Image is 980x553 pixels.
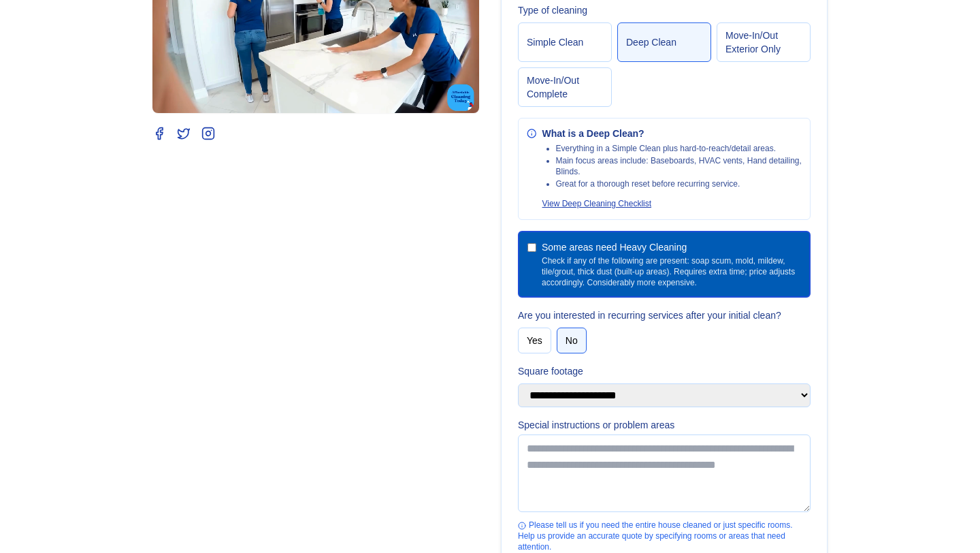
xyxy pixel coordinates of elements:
span: Check if any of the following are present: soap scum, mold, mildew, tile/grout, thick dust (built... [542,255,801,288]
label: Are you interested in recurring services after your initial clean? [518,309,811,322]
input: Some areas need Heavy CleaningCheck if any of the following are present: soap scum, mold, mildew,... [527,243,536,252]
li: Great for a thorough reset before recurring service. [556,178,802,189]
button: Deep Clean [617,22,711,62]
a: Instagram [201,127,215,140]
button: Move‑In/Out Exterior Only [717,22,811,62]
button: No [557,328,587,353]
button: Move‑In/Out Complete [518,67,612,107]
button: View Deep Cleaning Checklist [542,198,652,209]
button: Yes [518,328,551,353]
button: Simple Clean [518,22,612,62]
a: Twitter [177,127,191,140]
div: Please tell us if you need the entire house cleaned or just specific rooms. Help us provide an ac... [518,520,811,552]
label: Special instructions or problem areas [518,418,811,432]
span: Some areas need Heavy Cleaning [542,242,687,253]
li: Everything in a Simple Clean plus hard‑to‑reach/detail areas. [556,143,802,154]
label: Type of cleaning [518,3,811,17]
a: Facebook [152,127,166,140]
div: What is a Deep Clean? [542,127,802,140]
li: Main focus areas include: Baseboards, HVAC vents, Hand detailing, Blinds. [556,155,802,177]
label: Square footage [518,364,811,378]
